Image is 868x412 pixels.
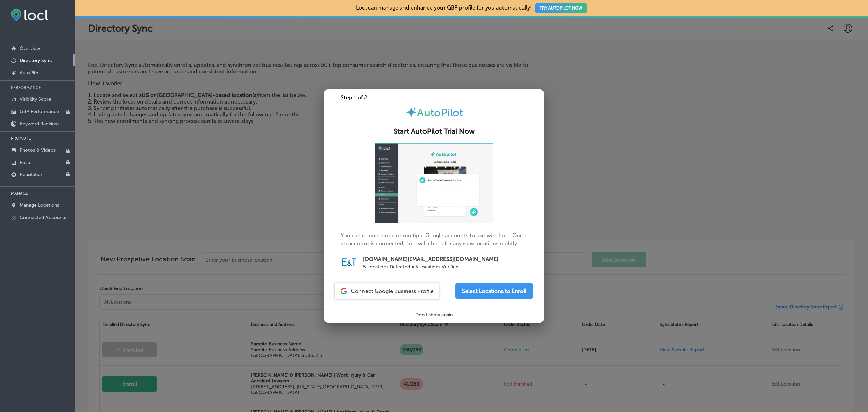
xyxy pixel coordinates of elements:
p: 5 Locations Detected ● 5 Locations Verified [363,263,498,270]
span: AutoPilot [417,106,463,119]
p: Overview [20,45,40,51]
div: Step 1 of 2 [324,94,544,101]
img: ap-gif [375,143,493,223]
img: fda3e92497d09a02dc62c9cd864e3231.png [11,9,48,21]
span: Connect Google Business Profile [351,288,434,294]
p: Reputation [20,172,43,177]
button: TRY AUTOPILOT NOW [535,3,587,13]
p: Photos & Videos [20,147,56,153]
img: autopilot-icon [405,106,417,118]
p: Don't show again [415,312,453,318]
p: You can connect one or multiple Google accounts to use with Locl. Once an account is connected, L... [341,143,527,273]
p: Directory Sync [20,58,52,63]
p: Connected Accounts [20,214,66,220]
p: AutoPilot [20,70,40,76]
p: Visibility Score [20,96,51,102]
p: Posts [20,160,31,165]
p: GBP Performance [20,109,59,114]
p: Manage Locations [20,202,59,208]
p: [DOMAIN_NAME][EMAIL_ADDRESS][DOMAIN_NAME] [363,255,498,263]
button: Select Locations to Enroll [455,283,533,299]
p: Keyword Rankings [20,121,59,127]
h2: Start AutoPilot Trial Now [332,127,536,136]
